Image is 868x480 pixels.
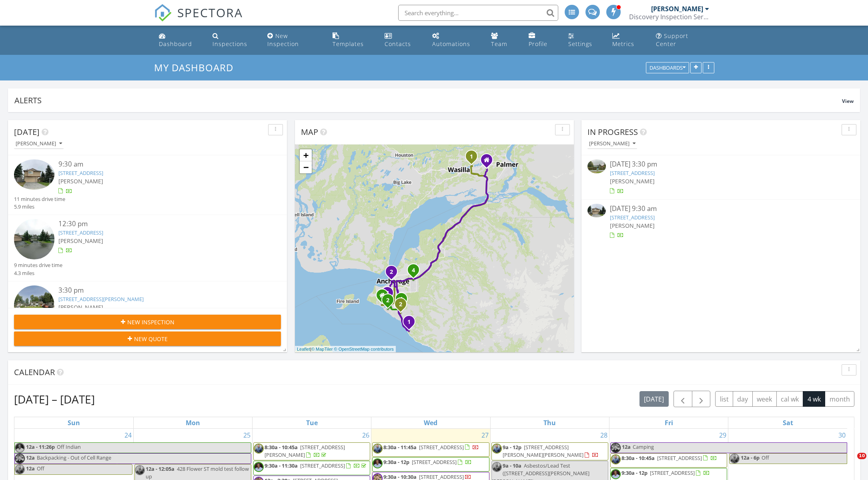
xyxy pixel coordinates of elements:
[127,318,174,326] span: New Inspection
[432,40,470,48] div: Automations
[589,141,635,147] div: [PERSON_NAME]
[58,177,103,185] span: [PERSON_NAME]
[470,154,473,160] i: 1
[781,417,795,428] a: Saturday
[610,222,655,229] span: [PERSON_NAME]
[26,443,55,453] span: 12a - 11:26p
[254,444,264,454] img: e44247eb5d754dae85a57f7dac8df971.jpeg
[730,454,740,464] img: e44247eb5d754dae85a57f7dac8df971.jpeg
[386,298,389,303] i: 2
[656,32,688,48] div: Support Center
[762,454,769,461] span: Off
[422,417,439,428] a: Wednesday
[587,159,606,173] img: 9233853%2Fcover_photos%2FlMM8p6qJ5XXVhjTjXBfp%2Fsmall.jpg
[373,444,383,454] img: e44247eb5d754dae85a57f7dac8df971.jpeg
[657,454,702,462] span: [STREET_ADDRESS]
[264,29,323,52] a: New Inspection
[488,29,519,52] a: Team
[776,391,804,407] button: cal wk
[857,453,866,459] span: 10
[156,29,203,52] a: Dashboard
[639,391,669,407] button: [DATE]
[14,195,65,203] div: 11 minutes drive time
[633,443,654,450] span: Camping
[733,391,753,407] button: day
[503,462,521,469] span: 9a - 10a
[66,417,82,428] a: Sunday
[841,453,860,472] iframe: Intercom live chat
[650,469,695,476] span: [STREET_ADDRESS]
[692,391,711,407] button: Next
[146,465,249,480] span: 428 Flower ST mold test follow up
[525,29,559,52] a: Company Profile
[842,98,854,104] span: View
[372,457,489,472] a: 9:30a - 12p [STREET_ADDRESS]
[621,469,710,476] a: 9:30a - 12p [STREET_ADDRESS]
[412,458,457,466] span: [STREET_ADDRESS]
[381,29,423,52] a: Contacts
[14,285,281,343] a: 3:30 pm [STREET_ADDRESS][PERSON_NAME] [PERSON_NAME] 22 minutes drive time 12.0 miles
[565,29,603,52] a: Settings
[610,169,655,177] a: [STREET_ADDRESS]
[123,429,133,442] a: Go to August 24, 2025
[14,331,281,346] button: New Quote
[388,300,393,305] div: 10671 Cutter Cir, Anchorage, AK 99515
[491,40,507,48] div: Team
[390,269,393,275] i: 2
[487,160,491,165] div: 600 S Old Trunk Road, Palmer AK 99645
[610,214,655,221] a: [STREET_ADDRESS]
[383,458,409,466] span: 9:30a - 12p
[14,127,40,137] span: [DATE]
[154,4,172,22] img: The Best Home Inspection Software - Spectora
[491,442,608,460] a: 9a - 12p [STREET_ADDRESS][PERSON_NAME][PERSON_NAME]
[611,443,621,453] img: 45532e3d26bb4d59a13f8e15856718ef.jpeg
[301,127,318,137] span: Map
[503,444,521,451] span: 9a - 12p
[253,461,370,475] a: 9:30a - 11:30a [STREET_ADDRESS]
[14,315,281,329] button: New Inspection
[58,303,103,311] span: [PERSON_NAME]
[621,454,655,462] span: 8:30a - 10:45a
[295,346,396,353] div: |
[209,29,258,52] a: Inspections
[383,444,417,451] span: 8:30a - 11:45a
[58,229,103,236] a: [STREET_ADDRESS]
[837,429,847,442] a: Go to August 30, 2025
[612,40,634,48] div: Metrics
[154,11,243,28] a: SPECTORA
[26,454,35,464] span: 12a
[58,169,103,177] a: [STREET_ADDRESS]
[26,464,35,474] span: 12a
[16,141,62,147] div: [PERSON_NAME]
[14,367,55,378] span: Calendar
[611,469,621,479] img: david.jpg
[265,444,345,458] span: [STREET_ADDRESS][PERSON_NAME]
[177,4,243,21] span: SPECTORA
[386,291,389,296] i: 4
[471,156,476,161] div: 2700 N Aspen Ct, Wasilla, AK 99654
[752,391,777,407] button: week
[492,444,502,454] img: e44247eb5d754dae85a57f7dac8df971.jpeg
[715,391,733,407] button: list
[587,127,638,137] span: In Progress
[373,458,383,468] img: david.jpg
[529,40,547,48] div: Profile
[265,462,368,469] a: 9:30a - 11:30a [STREET_ADDRESS]
[14,219,54,259] img: streetview
[401,299,406,303] div: 10300 Ridge Park Dr, Anchorage, AK 99507
[15,454,25,464] img: 45532e3d26bb4d59a13f8e15856718ef.jpeg
[15,443,25,453] img: david.jpg
[611,454,621,464] img: e44247eb5d754dae85a57f7dac8df971.jpeg
[253,442,370,460] a: 8:30a - 10:45a [STREET_ADDRESS][PERSON_NAME]
[610,177,655,185] span: [PERSON_NAME]
[14,139,64,149] button: [PERSON_NAME]
[674,391,692,407] button: Previous
[58,159,259,169] div: 9:30 am
[372,442,489,457] a: 8:30a - 11:45a [STREET_ADDRESS]
[361,429,371,442] a: Go to August 26, 2025
[409,321,414,326] div: 18706 Petrel Circle, Anchorage, AK 99516
[429,29,481,52] a: Automations (Advanced)
[803,391,825,407] button: 4 wk
[58,237,103,245] span: [PERSON_NAME]
[621,443,631,453] span: 12a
